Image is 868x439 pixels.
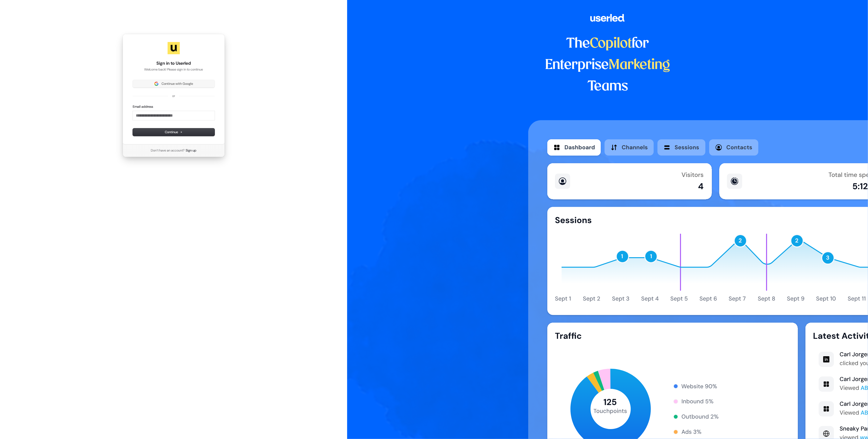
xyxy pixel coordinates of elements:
[154,82,158,86] img: Sign in with Google
[133,128,215,136] button: Continue
[609,59,670,72] span: Marketing
[168,42,180,54] img: Userled
[133,67,215,72] p: Welcome back! Please sign in to continue
[133,60,215,66] h1: Sign in to Userled
[133,104,153,109] label: Email address
[133,80,215,88] button: Sign in with GoogleContinue with Google
[186,148,196,153] a: Sign up
[151,148,185,153] span: Don’t have an account?
[161,81,193,86] span: Continue with Google
[590,37,632,50] span: Copilot
[172,94,175,98] p: or
[165,130,183,134] span: Continue
[528,33,687,97] h1: The for Enterprise Teams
